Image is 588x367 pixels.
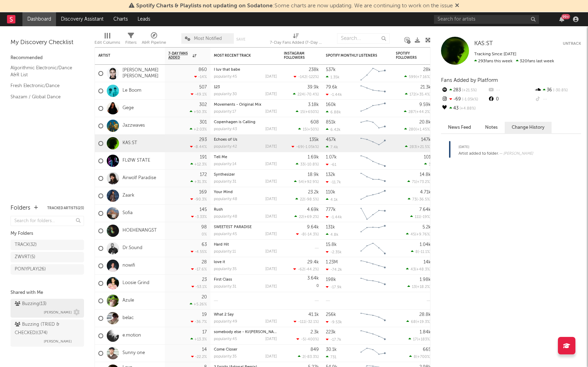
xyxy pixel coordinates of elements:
[561,14,570,19] div: 99 +
[416,93,430,97] span: +35.4 %
[214,85,220,89] a: 123
[357,275,389,292] svg: Chart title
[305,93,318,97] span: -70.4 %
[265,267,277,271] div: [DATE]
[326,190,335,195] div: 110k
[408,197,431,202] div: ( )
[194,75,207,79] div: -14 %
[214,278,232,282] a: First Class
[15,320,78,337] div: Buzzing (TRIED & CHECKED) ( 374 )
[214,75,237,79] div: popularity: 45
[214,208,223,212] a: Rush
[190,144,207,149] div: -8.44 %
[199,137,207,142] div: 293
[214,243,229,247] a: Hard Hit
[326,85,337,90] div: 79.6k
[214,215,237,219] div: popularity: 48
[461,89,477,92] span: +21.5 %
[199,103,207,107] div: 302
[534,95,581,104] div: --
[309,68,319,72] div: 238k
[419,207,431,212] div: 7.64k
[307,260,319,264] div: 29.4k
[294,214,319,219] div: ( )
[122,263,135,269] a: nowifi
[214,173,235,177] a: Synthesizer
[300,198,304,202] span: 22
[458,143,533,151] div: [DATE]
[326,172,335,177] div: 132k
[424,155,431,160] div: 101
[410,214,431,219] div: ( )
[419,103,431,107] div: 9.59k
[415,215,420,219] span: 111
[265,215,277,219] div: [DATE]
[214,225,252,229] a: SWEETEST PARADISE
[214,173,277,177] div: Synthesizer
[307,85,319,90] div: 39.9k
[411,249,431,254] div: ( )
[284,51,308,60] div: Instagram Followers
[10,204,30,212] div: Folders
[305,198,318,202] span: -98.5 %
[142,30,166,50] div: A&R Pipeline
[461,98,478,101] span: -1.05k %
[199,190,207,195] div: 169
[296,110,319,114] div: ( )
[214,127,237,131] div: popularity: 43
[122,245,142,251] a: Dr.Sound
[305,110,318,114] span: +650 %
[420,190,431,195] div: 4.71k
[357,152,389,170] svg: Chart title
[214,110,236,114] div: popularity: 17
[94,30,120,50] div: Edit Columns
[308,190,319,195] div: 23.2k
[133,12,155,26] a: Leads
[15,241,37,249] div: TRACK ( 32 )
[200,172,207,177] div: 172
[326,145,338,149] div: 7.4k
[307,225,319,230] div: 9.64k
[505,122,552,133] button: Change History
[455,3,459,9] span: Dismiss
[199,85,207,90] div: 507
[404,127,431,132] div: ( )
[108,12,133,26] a: Charts
[214,313,234,317] a: What 2 Say
[214,225,277,229] div: SWEETEST PARADISE
[214,155,277,159] div: Tell Me
[202,260,207,264] div: 28
[300,110,304,114] span: 15
[265,162,277,166] div: [DATE]
[298,268,304,271] span: -62
[10,54,84,62] div: Recommended
[307,276,319,281] div: 3.64k
[326,215,342,219] div: -1.44k
[15,253,35,261] div: ZWVRT ( 5 )
[294,75,319,79] div: ( )
[552,89,568,92] span: -30.8 %
[306,163,318,167] span: -10.8 %
[337,33,390,44] input: Search...
[214,197,237,201] div: popularity: 48
[409,145,416,149] span: 283
[10,264,84,275] a: PONYPLAY(26)
[122,193,134,199] a: Zaark
[415,250,418,254] span: 8
[534,86,581,95] div: 36
[214,243,277,247] div: Hard Hit
[122,315,134,321] a: belac
[296,162,319,167] div: ( )
[122,68,161,79] a: [PERSON_NAME] [PERSON_NAME]
[10,299,84,318] a: Buzzing(13)[PERSON_NAME]
[297,93,304,97] span: 224
[326,68,336,72] div: 537k
[122,350,145,356] a: Sunny one
[168,51,191,60] span: 7-Day Fans Added
[10,38,84,47] div: My Discovery Checklist
[295,197,319,202] div: ( )
[407,179,431,184] div: ( )
[458,151,499,156] span: Artist added to folder.
[10,82,77,90] a: Fresh Electronic/Dance
[404,110,431,114] div: ( )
